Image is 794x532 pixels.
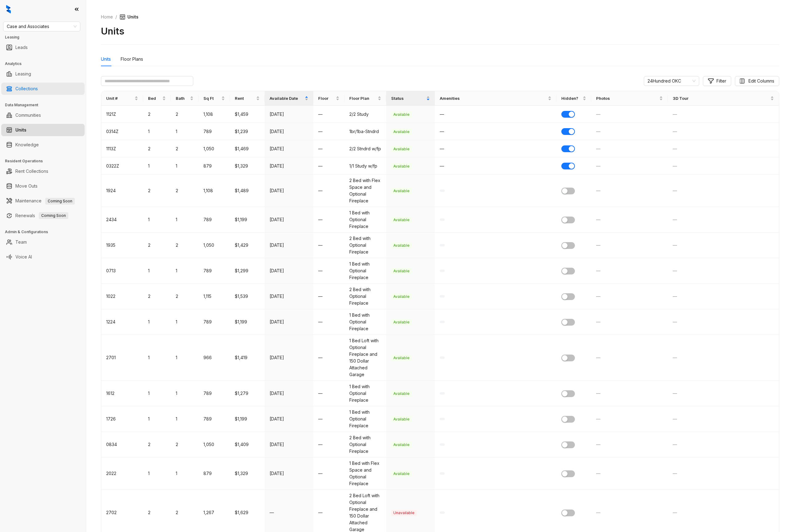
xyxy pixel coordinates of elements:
[391,442,412,448] span: Available
[101,140,143,157] td: 1113Z
[596,188,600,193] span: —
[230,457,265,490] td: $1,329
[15,251,32,263] a: Voice AI
[673,129,677,134] span: —
[100,14,114,20] a: Home
[230,258,265,284] td: $1,299
[1,180,85,192] li: Move Outs
[440,95,547,101] span: Amenities
[1,68,85,80] li: Leasing
[198,123,230,140] td: 789
[198,457,230,490] td: 879
[39,212,68,219] span: Coming Soon
[198,432,230,457] td: 1,050
[391,319,412,325] span: Available
[230,140,265,157] td: $1,469
[265,233,313,258] td: [DATE]
[391,129,412,135] span: Available
[143,258,171,284] td: 1
[101,335,143,381] td: 2701
[313,335,345,381] td: —
[1,195,85,207] li: Maintenance
[735,76,779,86] button: Edit Columns
[230,284,265,309] td: $1,539
[391,355,412,361] span: Available
[596,416,600,421] span: —
[1,41,85,54] li: Leads
[596,146,600,151] span: —
[265,309,313,335] td: [DATE]
[391,217,412,223] span: Available
[435,91,556,106] th: Amenities
[349,312,370,331] span: 1 Bed with Optional Fireplace
[349,261,370,280] span: 1 Bed with Optional Fireplace
[171,258,198,284] td: 1
[5,35,86,40] h3: Leasing
[1,236,85,248] li: Team
[1,209,85,222] li: Renewals
[349,409,370,428] span: 1 Bed with Optional Fireplace
[391,294,412,300] span: Available
[596,355,600,360] span: —
[143,406,171,432] td: 1
[673,294,677,299] span: —
[230,91,265,106] th: Rent
[265,123,313,140] td: [DATE]
[15,41,28,54] a: Leads
[5,229,86,235] h3: Admin & Configurations
[596,391,600,396] span: —
[673,112,677,117] span: —
[349,129,379,134] span: 1br/1ba-Stndrd
[673,442,677,447] span: —
[171,432,198,457] td: 2
[596,242,600,248] span: —
[673,471,677,476] span: —
[171,309,198,335] td: 1
[5,61,86,67] h3: Analytics
[171,406,198,432] td: 1
[391,510,417,516] span: Unavailable
[101,25,124,37] h2: Units
[349,112,369,117] span: 2/2 Study
[716,78,726,84] span: Filter
[440,163,444,169] span: —
[265,381,313,406] td: [DATE]
[198,381,230,406] td: 789
[198,335,230,381] td: 966
[5,102,86,108] h3: Data Management
[673,163,677,169] span: —
[230,233,265,258] td: $1,429
[644,76,699,86] div: Change Community
[391,95,425,101] span: Status
[596,294,600,299] span: —
[265,432,313,457] td: [DATE]
[391,163,412,169] span: Available
[349,236,371,254] span: 2 Bed with Optional Fireplace
[143,106,171,123] td: 2
[313,157,345,175] td: —
[171,284,198,309] td: 2
[391,112,412,118] span: Available
[143,335,171,381] td: 1
[1,124,85,136] li: Units
[101,381,143,406] td: 1612
[265,406,313,432] td: [DATE]
[349,95,376,101] span: Floor Plan
[556,91,591,106] th: Hidden?
[596,510,600,515] span: —
[591,91,668,106] th: Photos
[313,284,345,309] td: —
[198,309,230,335] td: 789
[265,284,313,309] td: [DATE]
[344,91,386,106] th: Floor Plan
[101,106,143,123] td: 1121Z
[101,432,143,457] td: 0834
[101,309,143,335] td: 1224
[349,461,379,486] span: 1 Bed with Flex Space and Optional Fireplace
[121,56,143,63] div: Floor Plans
[101,157,143,175] td: 0322Z
[171,157,198,175] td: 1
[596,471,600,476] span: —
[171,123,198,140] td: 1
[198,91,230,106] th: Sq Ft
